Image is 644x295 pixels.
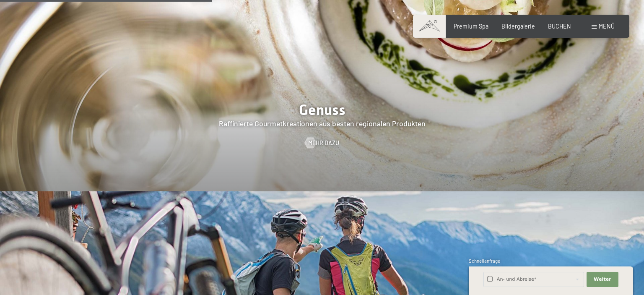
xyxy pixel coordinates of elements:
[308,139,339,147] span: Mehr dazu
[587,272,618,287] button: Weiter
[501,23,535,30] a: Bildergalerie
[469,258,500,264] span: Schnellanfrage
[454,23,488,30] a: Premium Spa
[548,23,571,30] a: BUCHEN
[594,276,611,283] span: Weiter
[599,23,615,30] span: Menü
[305,139,340,147] a: Mehr dazu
